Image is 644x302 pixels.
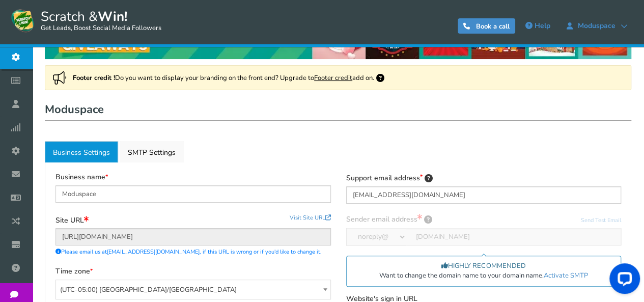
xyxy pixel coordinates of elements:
[55,173,108,182] label: Business name
[314,73,352,83] a: Footer credit
[379,271,588,281] span: Want to change the domain name to your domain name.
[45,100,631,121] h1: Moduspace
[441,261,525,271] span: HIGHLY RECOMMENDED
[573,22,621,30] span: Moduspace
[55,280,331,299] span: (UTC-05:00) America/Chicago
[535,21,550,31] span: Help
[36,8,161,33] span: Scratch &
[10,8,36,33] img: Scratch and Win
[290,214,331,222] a: Visit Site URL
[346,186,622,204] input: support@yourdomain.com
[520,18,555,34] a: Help
[55,248,331,257] p: Please email us at , if this URL is wrong or if you'd like to change it.
[346,173,433,184] label: Support email address
[98,8,127,25] strong: Win!
[45,141,118,162] a: Business Settings
[55,267,93,277] label: Time zone
[55,228,331,245] input: http://www.example.com
[544,271,588,280] a: Activate SMTP
[476,22,510,31] span: Book a call
[120,141,184,162] a: SMTP Settings
[55,216,89,226] label: Site URL
[107,248,200,256] a: [EMAIL_ADDRESS][DOMAIN_NAME]
[45,65,631,90] div: Do you want to display your branding on the front end? Upgrade to add on.
[73,73,115,83] strong: Footer credit !
[56,280,330,300] span: (UTC-05:00) America/Chicago
[41,24,161,33] small: Get Leads, Boost Social Media Followers
[55,185,331,203] input: Jane's shoes
[10,8,161,33] a: Scratch &Win! Get Leads, Boost Social Media Followers
[458,18,515,34] a: Book a call
[601,259,644,302] iframe: LiveChat chat widget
